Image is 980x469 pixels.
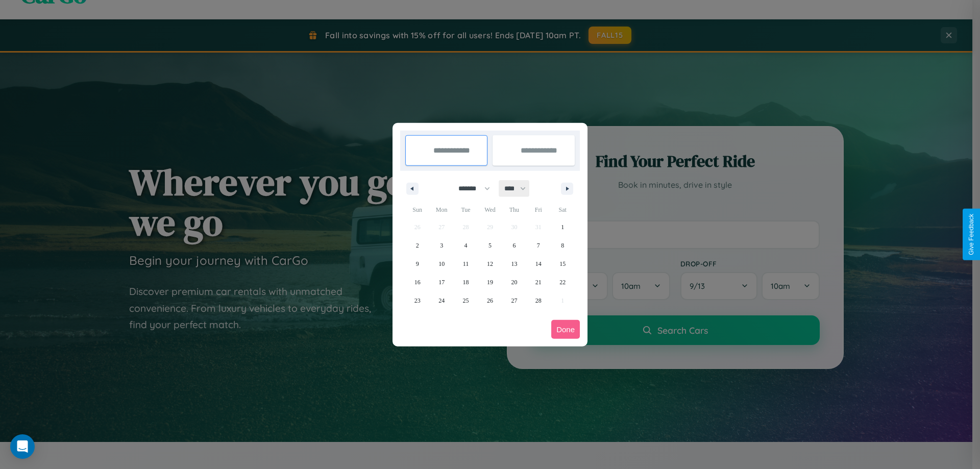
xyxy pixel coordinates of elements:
button: 22 [551,273,575,291]
span: 3 [440,236,443,255]
button: 13 [502,255,526,273]
span: 8 [561,236,564,255]
span: 10 [438,255,445,273]
button: 8 [551,236,575,255]
span: 16 [414,273,421,291]
button: 3 [429,236,453,255]
span: 20 [511,273,517,291]
button: 18 [454,273,478,291]
span: 18 [463,273,469,291]
button: 7 [526,236,550,255]
button: Done [551,320,580,339]
button: 21 [526,273,550,291]
span: 12 [487,255,493,273]
button: 23 [405,291,429,310]
button: 16 [405,273,429,291]
button: 5 [478,236,502,255]
span: 27 [511,291,517,310]
span: 1 [561,218,564,236]
button: 15 [551,255,575,273]
button: 24 [429,291,453,310]
button: 9 [405,255,429,273]
span: Tue [454,202,478,218]
button: 2 [405,236,429,255]
span: 17 [438,273,445,291]
span: 25 [463,291,469,310]
div: Give Feedback [968,214,975,255]
button: 1 [551,218,575,236]
span: 26 [487,291,493,310]
span: 6 [512,236,516,255]
span: Mon [429,202,453,218]
button: 20 [502,273,526,291]
span: 5 [488,236,492,255]
button: 4 [454,236,478,255]
button: 11 [454,255,478,273]
span: 19 [487,273,493,291]
button: 25 [454,291,478,310]
button: 10 [429,255,453,273]
button: 27 [502,291,526,310]
span: Sat [551,202,575,218]
span: 23 [414,291,421,310]
span: Sun [405,202,429,218]
span: 7 [537,236,540,255]
button: 19 [478,273,502,291]
span: 24 [438,291,445,310]
span: 4 [464,236,468,255]
div: Open Intercom Messenger [10,434,35,459]
span: 9 [416,255,419,273]
span: Fri [526,202,550,218]
span: Wed [478,202,502,218]
span: 21 [535,273,542,291]
button: 6 [502,236,526,255]
button: 26 [478,291,502,310]
button: 14 [526,255,550,273]
span: 11 [463,255,469,273]
span: 22 [559,273,566,291]
span: 14 [535,255,542,273]
span: 13 [511,255,517,273]
button: 17 [429,273,453,291]
span: 28 [535,291,542,310]
span: Thu [502,202,526,218]
span: 15 [559,255,566,273]
button: 28 [526,291,550,310]
span: 2 [416,236,419,255]
button: 12 [478,255,502,273]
